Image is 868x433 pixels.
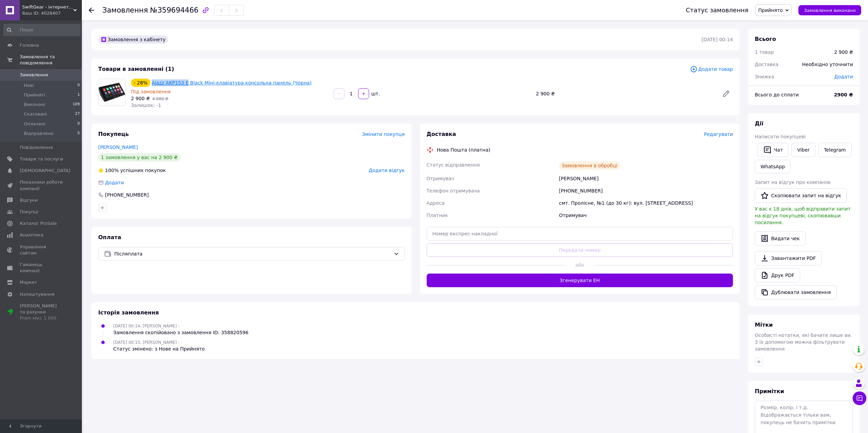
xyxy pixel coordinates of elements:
[755,120,763,127] span: Дії
[427,131,456,137] span: Доставка
[20,197,38,203] span: Відгуки
[362,132,405,137] span: Змінити покупця
[22,4,73,10] span: SwiftGear - інтернет-магазин
[370,90,381,97] div: шт.
[20,168,70,174] span: [DEMOGRAPHIC_DATA]
[564,262,595,268] span: або
[98,309,159,316] span: Історія замовлення
[558,209,734,221] div: Отримувач
[131,103,161,108] span: Залишок: -1
[99,83,125,102] img: Ajazz AKP153 E Black Міні-клавіатура консольна панель (Чорна)
[24,130,54,137] span: Відправлено
[755,251,822,265] a: Завантажити PDF
[150,6,198,14] span: №359694466
[755,388,784,395] span: Примітки
[77,92,80,98] span: 1
[755,160,791,173] a: WhatsApp
[105,168,119,173] span: 100%
[20,279,37,285] span: Маркет
[20,156,63,162] span: Товари та послуги
[20,42,39,48] span: Головна
[755,285,837,299] button: Дублювати замовлення
[755,49,774,55] span: 1 товар
[755,333,852,352] span: Особисті нотатки, які бачите лише ви. З їх допомогою можна фільтрувати замовлення
[98,131,129,137] span: Покупець
[798,5,861,15] button: Замовлення виконано
[113,324,179,328] span: [DATE] 00:14, [PERSON_NAME] -
[77,130,80,137] span: 5
[20,144,53,151] span: Повідомлення
[98,35,168,44] div: Замовлення з кабінету
[427,274,733,287] button: Згенерувати ЕН
[427,213,448,218] span: Платник
[755,92,799,97] span: Всього до сплати
[113,345,205,352] div: Статус змінено: з Нове на Прийнято
[704,132,733,137] span: Редагувати
[804,8,856,13] span: Замовлення виконано
[113,329,248,336] div: Замовлення скопійовано з замовлення ID: 358820596
[24,121,45,127] span: Оплачені
[20,179,63,191] span: Показники роботи компанії
[755,180,830,185] span: Запит на відгук про компанію
[3,24,80,36] input: Пошук
[533,89,717,98] div: 2 900 ₴
[427,227,733,241] input: Номер експрес-накладної
[834,49,853,56] div: 2 900 ₴
[755,268,800,282] a: Друк PDF
[24,92,45,98] span: Прийняті
[22,10,82,16] div: Ваш ID: 4028407
[131,96,150,101] span: 2 900 ₴
[719,87,733,100] a: Редагувати
[853,391,866,405] button: Чат з покупцем
[20,72,48,78] span: Замовлення
[77,121,80,127] span: 0
[755,36,776,42] span: Всього
[113,340,179,345] span: [DATE] 00:15, [PERSON_NAME] -
[104,191,149,198] div: [PHONE_NUMBER]
[755,62,778,67] span: Доставка
[818,143,852,157] a: Telegram
[89,7,94,14] div: Повернутися назад
[24,102,45,108] span: Виконані
[152,96,168,101] span: 4 000 ₴
[427,188,480,194] span: Телефон отримувача
[702,37,733,42] time: [DATE] 00:14
[757,143,789,157] button: Чат
[834,92,853,97] b: 2900 ₴
[98,234,121,241] span: Оплата
[791,143,815,157] a: Viber
[686,7,749,14] div: Статус замовлення
[20,220,57,227] span: Каталог ProSale
[20,244,63,256] span: Управління сайтом
[435,146,492,153] div: Нова Пошта (платна)
[98,66,174,72] span: Товари в замовленні (1)
[20,262,63,274] span: Гаманець компанії
[427,176,454,181] span: Отримувач
[75,111,80,117] span: 27
[369,168,404,173] span: Додати відгук
[102,6,148,14] span: Замовлення
[558,185,734,197] div: [PHONE_NUMBER]
[77,82,80,89] span: 0
[690,65,733,73] span: Додати товар
[98,144,138,150] a: [PERSON_NAME]
[798,57,857,72] div: Необхідно уточнити
[755,188,847,203] button: Скопіювати запит на відгук
[755,206,851,225] span: У вас є 18 днів, щоб відправити запит на відгук покупцеві, скопіювавши посилання.
[114,250,391,258] span: Післяплата
[98,153,180,161] div: 1 замовлення у вас на 2 900 ₴
[131,89,171,94] span: Під замовлення
[20,54,82,66] span: Замовлення та повідомлення
[20,232,43,238] span: Аналітика
[20,291,55,297] span: Налаштування
[152,80,312,86] a: Ajazz AKP153 E Black Міні-клавіатура консольна панель (Чорна)
[558,197,734,209] div: смт. Пролісне, №1 (до 30 кг): вул. [STREET_ADDRESS]
[755,134,806,139] span: Написати покупцеві
[20,315,63,321] div: Prom мікс 1 000
[758,7,783,13] span: Прийнято
[427,200,445,206] span: Адреса
[131,79,150,87] div: - 28%
[20,303,63,322] span: [PERSON_NAME] та рахунки
[559,161,620,170] div: Замовлення в обробці
[24,111,47,117] span: Скасовані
